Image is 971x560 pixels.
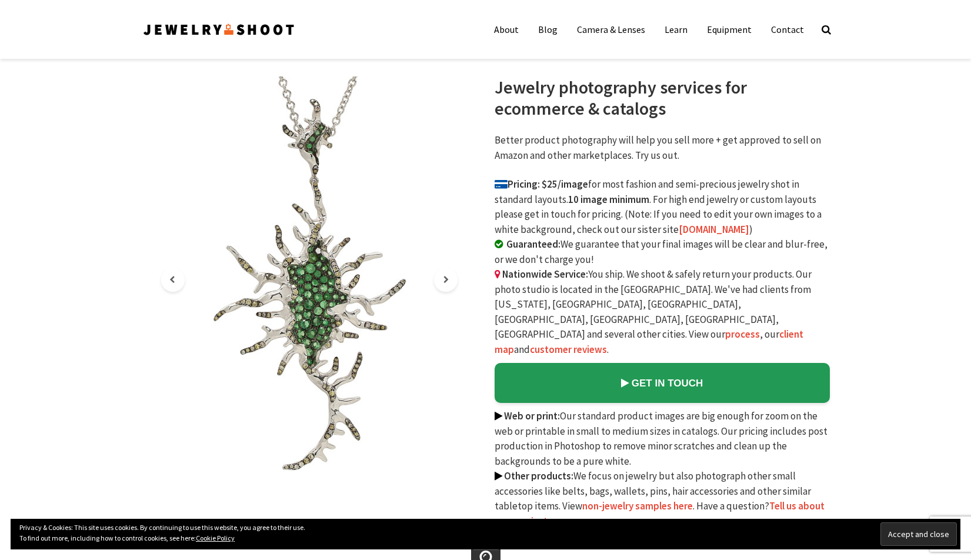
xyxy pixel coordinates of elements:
[698,18,760,41] a: Equipment
[568,18,654,41] a: Camera & Lenses
[530,343,607,356] a: customer reviews
[495,76,830,119] h1: Jewelry photography services for ecommerce & catalogs
[656,18,696,41] a: Learn
[495,328,803,356] a: client map
[495,133,830,163] p: Better product photography will help you sell more + get approved to sell on Amazon and other mar...
[880,522,957,546] input: Accept and close
[506,238,560,251] b: Guaranteed:
[582,499,693,512] a: non-jewelry samples here
[495,76,830,529] div: for most fashion and semi-precious jewelry shot in standard layouts. . For high end jewelry or cu...
[529,18,566,41] a: Blog
[145,76,473,483] img: Jewelry Product Photography
[196,534,235,542] a: Cookie Policy
[485,18,528,41] a: About
[504,469,573,482] b: Other products:
[502,268,588,281] b: Nationwide Service:
[725,328,760,341] a: process
[679,223,749,236] a: [DOMAIN_NAME]
[504,409,560,422] b: Web or print:
[762,18,813,41] a: Contact
[568,193,649,206] b: 10 image minimum
[142,20,296,39] img: Jewelry Photographer Bay Area - San Francisco | Nationwide via Mail
[11,519,960,549] div: Privacy & Cookies: This site uses cookies. By continuing to use this website, you agree to their ...
[495,363,830,403] a: GET IN TOUCH
[495,178,588,191] b: Pricing: $25/image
